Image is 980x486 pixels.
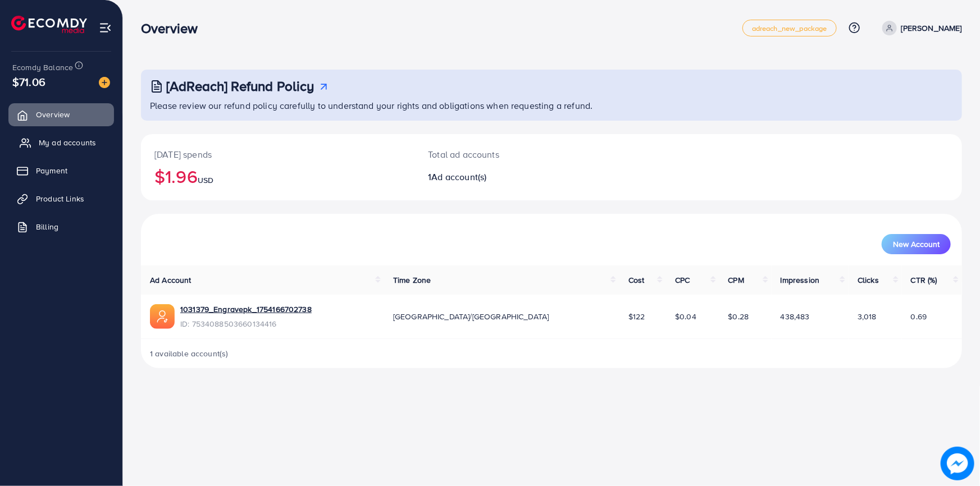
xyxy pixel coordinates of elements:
img: logo [11,16,87,33]
p: Please review our refund policy carefully to understand your rights and obligations when requesti... [150,99,955,112]
span: Time Zone [393,274,431,286]
span: 0.69 [911,311,927,322]
span: 3,018 [858,311,877,322]
span: Overview [36,109,70,120]
span: Ecomdy Balance [12,62,73,73]
a: adreach_new_package [742,20,837,36]
span: ID: 7534088503660134416 [180,318,312,329]
a: Overview [8,103,114,126]
span: [GEOGRAPHIC_DATA]/[GEOGRAPHIC_DATA] [393,311,549,322]
img: image [941,447,974,480]
a: My ad accounts [8,131,114,154]
img: ic-ads-acc.e4c84228.svg [150,304,175,329]
span: Product Links [36,193,84,204]
h2: 1 [428,172,607,182]
span: $0.28 [728,311,749,322]
span: CTR (%) [911,274,937,286]
img: image [99,77,110,88]
span: $0.04 [675,311,696,322]
p: [PERSON_NAME] [901,21,962,35]
h3: [AdReach] Refund Policy [166,78,314,94]
span: $122 [628,311,645,322]
span: Impression [781,274,820,286]
span: Billing [36,221,58,232]
a: Billing [8,216,114,238]
button: New Account [882,234,951,254]
span: USD [198,175,213,186]
span: Ad account(s) [432,171,487,183]
a: [PERSON_NAME] [878,21,962,35]
a: Product Links [8,187,114,210]
span: Payment [36,165,67,176]
h2: $1.96 [154,166,401,187]
span: My ad accounts [39,137,96,148]
p: [DATE] spends [154,148,401,161]
h3: Overview [141,20,207,36]
p: Total ad accounts [428,148,607,161]
span: Clicks [858,274,879,286]
span: CPC [675,274,690,286]
span: Cost [628,274,645,286]
span: CPM [728,274,744,286]
span: 1 available account(s) [150,348,229,359]
span: adreach_new_package [752,25,827,32]
img: menu [99,21,112,34]
a: 1031379_Engravepk_1754166702738 [180,304,312,315]
a: Payment [8,159,114,182]
span: $71.06 [12,74,45,90]
span: Ad Account [150,274,192,286]
span: 438,483 [781,311,810,322]
span: New Account [893,240,940,248]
